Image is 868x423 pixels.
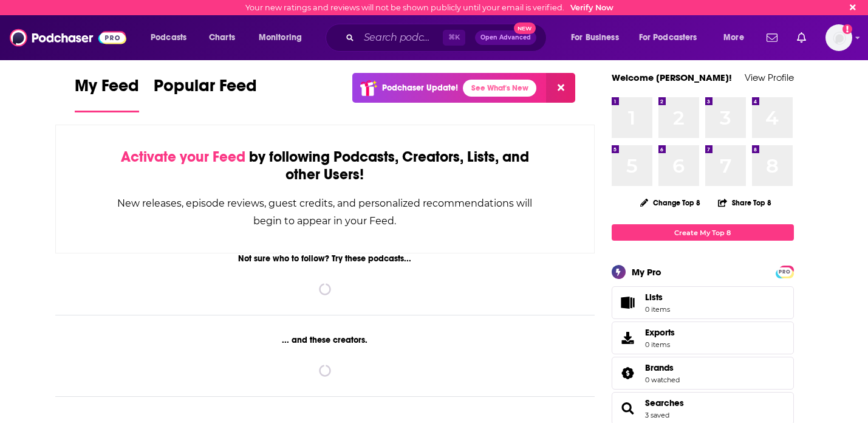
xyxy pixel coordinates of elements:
span: Charts [209,29,235,46]
span: Lists [645,292,670,303]
a: Create My Top 8 [612,224,794,241]
div: Your new ratings and reviews will not be shown publicly until your email is verified. [245,3,613,12]
a: Brands [645,362,680,373]
span: More [723,29,744,46]
button: open menu [631,28,715,47]
button: open menu [562,28,634,47]
span: Exports [616,329,640,346]
a: Welcome [PERSON_NAME]! [612,72,732,83]
div: ... and these creators. [55,335,595,345]
a: View Profile [745,72,794,83]
a: See What's New [463,80,536,97]
a: Show notifications dropdown [762,27,782,48]
svg: Email not verified [842,24,852,34]
input: Search podcasts, credits, & more... [359,28,443,47]
div: Not sure who to follow? Try these podcasts... [55,253,595,264]
div: My Pro [632,266,661,278]
span: New [514,22,536,34]
a: 0 watched [645,376,680,384]
span: Lists [616,294,640,311]
button: Open AdvancedNew [475,30,536,45]
span: 0 items [645,305,670,314]
button: open menu [142,28,202,47]
span: Brands [612,357,794,390]
button: Share Top 8 [717,191,772,215]
button: open menu [250,28,318,47]
span: Monitoring [259,29,302,46]
span: Open Advanced [480,35,531,41]
a: Brands [616,365,640,382]
span: Brands [645,362,674,373]
a: Charts [201,28,242,47]
span: Podcasts [151,29,186,46]
span: Popular Feed [154,75,257,103]
span: For Business [571,29,619,46]
span: 0 items [645,340,675,349]
div: New releases, episode reviews, guest credits, and personalized recommendations will begin to appe... [117,194,534,230]
div: Search podcasts, credits, & more... [337,24,558,52]
a: Searches [616,400,640,417]
a: Lists [612,286,794,319]
img: User Profile [825,24,852,51]
a: Searches [645,397,684,408]
a: Show notifications dropdown [792,27,811,48]
span: My Feed [75,75,139,103]
p: Podchaser Update! [382,83,458,93]
span: Logged in as atenbroek [825,24,852,51]
a: PRO [777,267,792,276]
span: Exports [645,327,675,338]
span: Lists [645,292,663,303]
a: My Feed [75,75,139,112]
a: 3 saved [645,411,669,419]
button: open menu [715,28,759,47]
span: For Podcasters [639,29,697,46]
div: by following Podcasts, Creators, Lists, and other Users! [117,148,534,184]
span: PRO [777,267,792,277]
span: Activate your Feed [121,148,245,166]
button: Change Top 8 [633,195,708,210]
a: Popular Feed [154,75,257,112]
a: Verify Now [570,3,613,12]
button: Show profile menu [825,24,852,51]
span: ⌘ K [443,30,465,46]
a: Exports [612,322,794,354]
img: Podchaser - Follow, Share and Rate Podcasts [10,26,126,49]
